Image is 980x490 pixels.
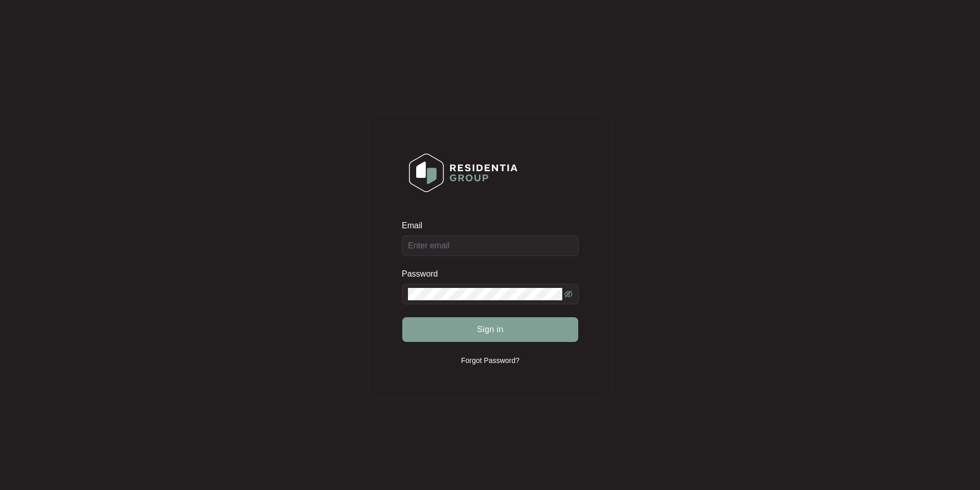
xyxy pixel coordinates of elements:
[461,355,520,366] p: Forgot Password?
[408,288,562,300] input: Password
[564,290,573,298] span: eye-invisible
[402,269,446,279] label: Password
[477,323,504,336] span: Sign in
[402,147,524,199] img: Login Logo
[402,221,430,231] label: Email
[402,235,579,256] input: Email
[402,317,578,342] button: Sign in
